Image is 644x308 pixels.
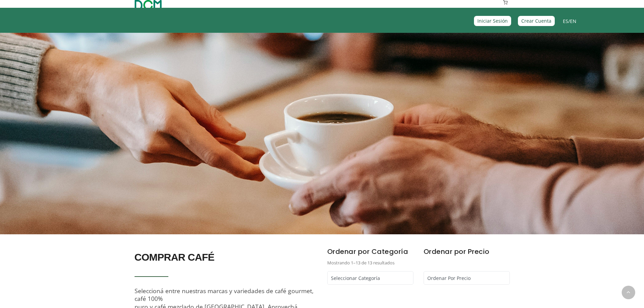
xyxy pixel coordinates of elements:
[518,16,555,26] a: Crear Cuenta
[135,248,317,267] h2: COMPRAR CAFÉ
[264,1,340,17] a: Servicios Institucionales
[389,1,433,17] a: Comprar Café
[214,1,262,17] a: Nuestros Cafés
[327,244,413,259] h6: Ordenar por Categoría
[563,18,568,24] a: ES
[327,259,413,266] p: Mostrando 1–13 de 13 resultados
[474,16,511,26] a: Iniciar Sesión
[435,1,464,17] a: Calidad
[466,1,501,17] a: Contacto
[563,17,576,25] span: /
[342,1,387,17] a: Quiénes Somos
[570,18,576,24] a: EN
[424,244,510,259] h6: Ordenar por Precio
